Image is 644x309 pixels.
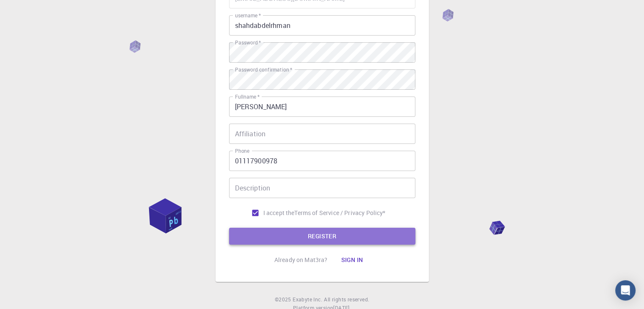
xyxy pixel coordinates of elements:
[324,295,369,304] span: All rights reserved.
[275,295,293,304] span: © 2025
[615,280,636,301] div: Open Intercom Messenger
[235,147,249,154] label: Phone
[235,39,261,46] label: Password
[334,251,370,268] button: Sign in
[293,296,322,303] span: Exabyte Inc.
[263,209,295,217] span: I accept the
[294,209,385,217] p: Terms of Service / Privacy Policy *
[235,93,260,100] label: Fullname
[235,12,261,19] label: username
[293,295,322,304] a: Exabyte Inc.
[294,209,385,217] a: Terms of Service / Privacy Policy*
[274,256,328,264] p: Already on Mat3ra?
[235,66,292,73] label: Password confirmation
[229,228,415,245] button: REGISTER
